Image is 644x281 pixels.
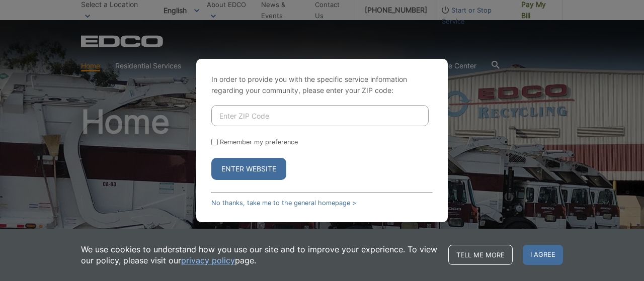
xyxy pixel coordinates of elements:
label: Remember my preference [220,138,298,146]
p: We use cookies to understand how you use our site and to improve your experience. To view our pol... [81,244,438,266]
a: privacy policy [181,255,235,266]
a: No thanks, take me to the general homepage > [211,199,356,207]
a: Tell me more [448,245,513,265]
button: Enter Website [211,158,286,180]
p: In order to provide you with the specific service information regarding your community, please en... [211,74,433,96]
input: Enter ZIP Code [211,105,429,126]
span: I agree [523,245,563,265]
